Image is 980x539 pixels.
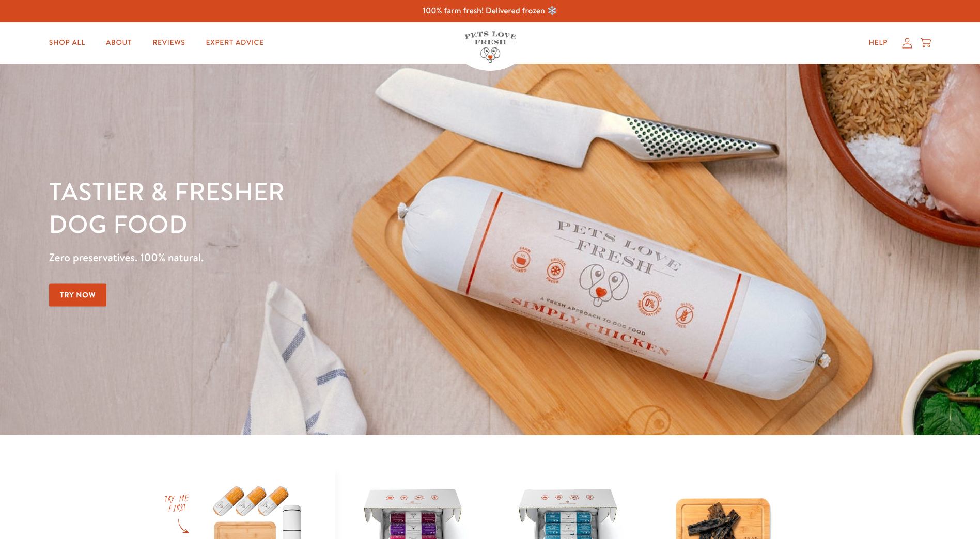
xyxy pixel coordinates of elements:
a: Reviews [144,33,193,53]
img: Pets Love Fresh [464,31,516,63]
a: Help [860,33,896,53]
a: Expert Advice [198,33,272,53]
p: Zero preservatives. 100% natural. [49,248,637,267]
a: About [98,33,140,53]
a: Shop All [41,33,94,53]
h1: Tastier & fresher dog food [49,176,637,241]
a: Try Now [49,283,107,307]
